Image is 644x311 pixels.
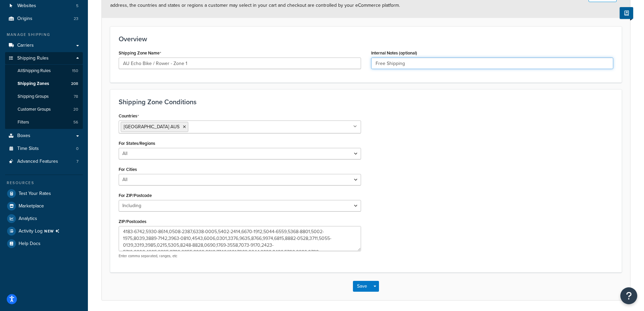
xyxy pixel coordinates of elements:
[5,225,83,237] li: [object Object]
[18,119,29,125] span: Filters
[119,35,613,43] h3: Overview
[5,13,83,25] li: Origins
[71,81,78,87] span: 208
[18,107,51,112] span: Customer Groups
[5,200,83,212] a: Marketplace
[5,32,83,38] div: Manage Shipping
[119,193,152,198] label: For ZIP/Postcode
[5,13,83,25] a: Origins23
[5,90,83,103] a: Shipping Groups78
[5,103,83,116] a: Customer Groups20
[119,98,613,106] h3: Shipping Zone Conditions
[119,141,155,146] label: For States/Regions
[620,7,633,19] button: Show Help Docs
[76,3,78,9] span: 5
[73,107,78,112] span: 20
[5,103,83,116] li: Customer Groups
[5,77,83,90] li: Shipping Zones
[18,94,49,99] span: Shipping Groups
[17,55,49,61] span: Shipping Rules
[17,159,58,164] span: Advanced Features
[72,68,78,74] span: 150
[76,146,78,152] span: 0
[5,65,83,77] a: AllShipping Rules150
[17,133,30,139] span: Boxes
[73,119,78,125] span: 56
[19,191,51,197] span: Test Your Rates
[119,253,361,259] p: Enter comma separated, ranges, etc
[5,39,83,52] a: Carriers
[5,180,83,186] div: Resources
[119,167,137,172] label: For Cities
[74,94,78,99] span: 78
[19,241,41,247] span: Help Docs
[5,213,83,225] a: Analytics
[5,77,83,90] a: Shipping Zones208
[74,16,78,22] span: 23
[17,146,39,152] span: Time Slots
[44,228,62,234] span: NEW
[5,52,83,129] li: Shipping Rules
[119,113,139,119] label: Countries
[5,225,83,237] a: Activity LogNEW
[5,116,83,129] a: Filters56
[18,68,51,74] span: All Shipping Rules
[620,287,637,304] button: Open Resource Center
[19,227,62,236] span: Activity Log
[124,123,180,130] span: [GEOGRAPHIC_DATA] AUS
[5,52,83,65] a: Shipping Rules
[353,281,371,292] button: Save
[17,43,34,48] span: Carriers
[17,16,32,22] span: Origins
[119,50,161,56] label: Shipping Zone Name
[17,3,36,9] span: Websites
[5,142,83,155] a: Time Slots0
[119,226,361,251] textarea: 4183-6742,5930-8614,0508-2387,6338-0005,5402-2414,6670-1912,5044-6559,5368-8801,5002-1975,8039,38...
[371,50,417,55] label: Internal Notes (optional)
[5,116,83,129] li: Filters
[76,159,78,164] span: 7
[5,238,83,250] a: Help Docs
[19,216,37,222] span: Analytics
[18,81,49,87] span: Shipping Zones
[5,130,83,142] a: Boxes
[5,155,83,168] a: Advanced Features7
[5,142,83,155] li: Time Slots
[5,90,83,103] li: Shipping Groups
[119,219,146,224] label: ZIP/Postcodes
[5,187,83,200] a: Test Your Rates
[5,155,83,168] li: Advanced Features
[19,203,44,209] span: Marketplace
